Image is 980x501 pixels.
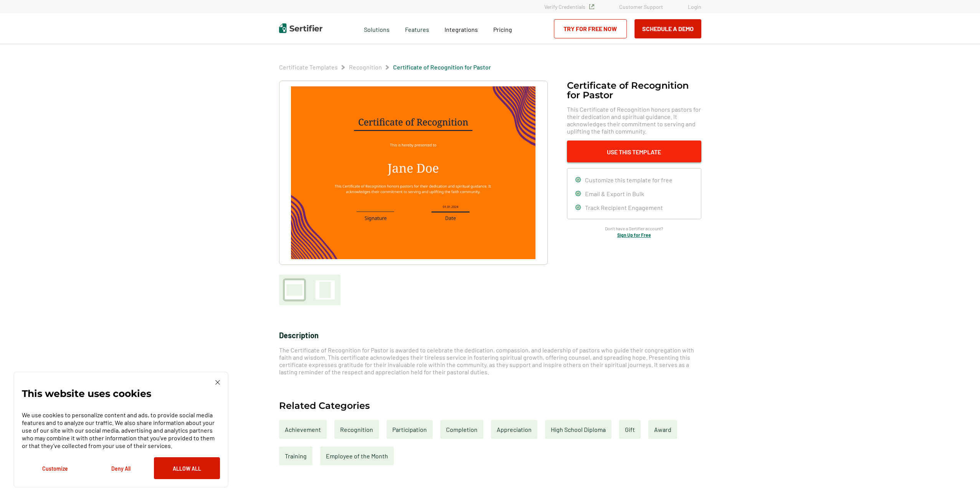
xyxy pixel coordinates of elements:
span: Integrations [445,26,478,33]
button: Customize [22,457,88,479]
a: Participation [387,420,433,439]
span: Solutions [364,24,390,33]
button: Use This Template [567,141,701,162]
p: This website uses cookies [22,390,151,397]
a: Customer Support [619,3,663,10]
img: Certificate of Recognition for Pastor [291,86,535,259]
div: Breadcrumb [279,63,491,71]
a: Training [279,446,312,465]
a: Certificate of Recognition for Pastor [393,63,491,71]
a: Recognition [334,420,379,439]
a: Try for Free Now [554,19,627,38]
span: The Certificate of Recognition for Pastor is awarded to celebrate the dedication, compassion, and... [279,346,694,375]
button: Allow All [154,457,220,479]
a: Sign Up for Free [617,232,651,238]
img: Cookie Popup Close [215,380,220,385]
span: This Certificate of Recognition honors pastors for their dedication and spiritual guidance. It ac... [567,106,701,135]
a: Gift [619,420,641,439]
a: High School Diploma [545,420,611,439]
span: Pricing [493,26,512,33]
a: Employee of the Month [320,446,394,465]
a: Verify Credentials [544,3,594,10]
a: Recognition [349,63,382,71]
a: Completion [440,420,483,439]
span: Description [279,331,319,340]
iframe: Chat Widget [942,464,980,501]
a: Pricing [493,24,512,33]
span: Don’t have a Sertifier account? [605,225,663,232]
img: Sertifier | Digital Credentialing Platform [279,23,322,33]
img: Verified [589,4,594,9]
span: Customize this template for free [585,176,673,184]
a: Award [648,420,677,439]
a: Integrations [445,24,478,33]
span: Track Recipient Engagement [585,204,663,211]
h1: Certificate of Recognition for Pastor [567,81,701,100]
button: Schedule a Demo [635,19,701,38]
span: Features [405,24,429,33]
a: Certificate Templates [279,63,338,71]
a: Appreciation [491,420,537,439]
a: Achievement [279,420,327,439]
h2: Related Categories [279,401,370,410]
span: Email & Export in Bulk [585,190,644,197]
p: We use cookies to personalize content and ads, to provide social media features and to analyze ou... [22,411,220,450]
button: Deny All [88,457,154,479]
a: Login [688,3,701,10]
